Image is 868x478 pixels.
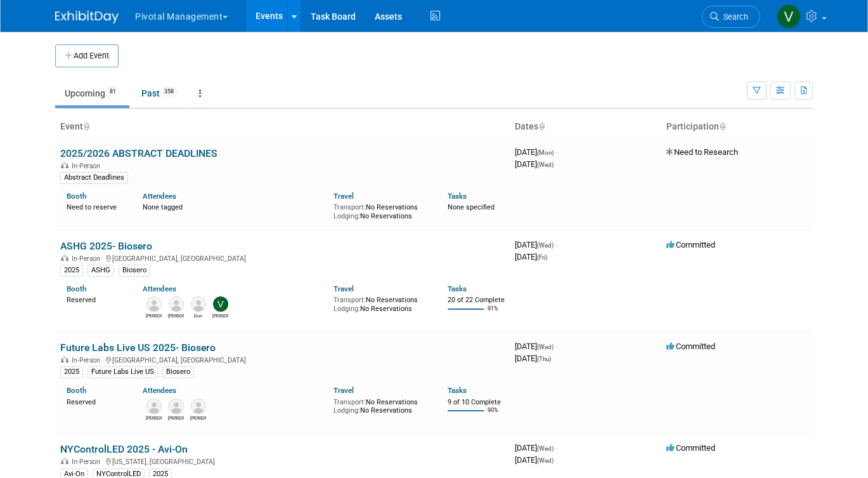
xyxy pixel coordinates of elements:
span: [DATE] [515,443,557,453]
div: 20 of 22 Complete [448,296,505,305]
span: Committed [666,240,715,249]
td: 91% [488,305,498,322]
span: [DATE] [515,240,557,249]
th: Event [55,116,510,138]
img: Valerie Weld [213,296,228,312]
span: [DATE] [515,354,551,363]
div: [GEOGRAPHIC_DATA], [GEOGRAPHIC_DATA] [60,354,505,364]
span: [DATE] [515,159,554,169]
div: [GEOGRAPHIC_DATA], [GEOGRAPHIC_DATA] [60,253,505,263]
span: Transport: [334,398,366,406]
img: Valerie Weld [777,4,801,29]
div: Valerie Weld [212,312,228,319]
div: ASHG [87,265,114,276]
div: Reserved [67,395,124,407]
a: Tasks [448,284,467,293]
div: Michael Langan [146,312,162,319]
div: Reserved [67,293,124,305]
a: Past358 [132,81,187,105]
a: Travel [334,386,354,395]
div: 2025 [60,265,83,276]
a: ASHG 2025- Biosero [60,240,152,252]
a: Booth [67,284,86,293]
div: No Reservations No Reservations [334,395,429,415]
span: (Wed) [537,161,554,168]
img: ExhibitDay [55,11,119,23]
span: Search [719,12,748,22]
div: No Reservations No Reservations [334,293,429,313]
span: Committed [666,342,715,351]
span: Lodging: [334,305,360,313]
span: 358 [160,87,178,96]
img: Joseph (Joe) Rodriguez [146,399,162,414]
a: Sort by Participation Type [719,121,725,131]
span: (Thu) [537,355,551,362]
img: In-Person Event [61,458,68,464]
span: - [555,147,557,157]
div: None tagged [143,201,323,212]
img: Chirag Patel [169,399,184,414]
img: Michael Langan [146,296,162,312]
div: 2025 [60,366,83,378]
a: Travel [334,192,354,201]
span: - [555,342,557,351]
div: Abstract Deadlines [60,172,128,183]
span: - [555,443,557,453]
img: In-Person Event [61,162,68,168]
th: Dates [510,116,661,138]
div: Biosero [162,366,194,378]
span: (Wed) [537,457,554,464]
div: No Reservations No Reservations [334,201,429,220]
span: Lodging: [334,212,360,220]
span: Lodging: [334,406,360,415]
button: Add Event [55,44,119,67]
a: Tasks [448,386,467,395]
span: (Fri) [537,254,547,261]
span: (Mon) [537,149,554,156]
span: In-Person [72,255,104,263]
span: (Wed) [537,242,554,249]
img: Don Janezic [191,296,206,312]
span: [DATE] [515,342,557,351]
span: None specified [448,203,495,211]
span: [DATE] [515,455,554,465]
div: Future Labs Live US [87,366,158,378]
span: Transport: [334,296,366,304]
span: In-Person [72,356,104,364]
span: Need to Research [666,147,738,157]
a: Booth [67,386,86,395]
a: Future Labs Live US 2025- Biosero [60,342,216,354]
td: 90% [488,407,498,424]
span: 81 [106,87,120,96]
a: Attendees [143,284,176,293]
a: Booth [67,192,86,201]
div: Biosero [119,265,150,276]
span: - [555,240,557,249]
span: [DATE] [515,147,557,157]
span: Transport: [334,203,366,211]
span: (Wed) [537,445,554,452]
div: 9 of 10 Complete [448,398,505,407]
a: Attendees [143,386,176,395]
th: Participation [661,116,813,138]
img: Michael Malanga [169,296,184,312]
div: Michael Malanga [168,312,184,319]
span: Committed [666,443,715,453]
div: [US_STATE], [GEOGRAPHIC_DATA] [60,456,505,466]
div: Chirag Patel [168,414,184,422]
a: Upcoming81 [55,81,129,105]
img: In-Person Event [61,255,68,261]
span: (Wed) [537,343,554,350]
img: Noah Vanderhyde [191,399,206,414]
span: [DATE] [515,252,547,262]
a: NYControlLED 2025 - Avi-On [60,443,188,455]
div: Don Janezic [190,312,206,319]
a: Attendees [143,192,176,201]
img: In-Person Event [61,356,68,362]
a: Search [702,6,760,28]
a: Sort by Event Name [83,121,89,131]
div: Noah Vanderhyde [190,414,206,422]
span: In-Person [72,458,104,466]
a: 2025/2026 ABSTRACT DEADLINES [60,147,217,159]
div: Joseph (Joe) Rodriguez [146,414,162,422]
